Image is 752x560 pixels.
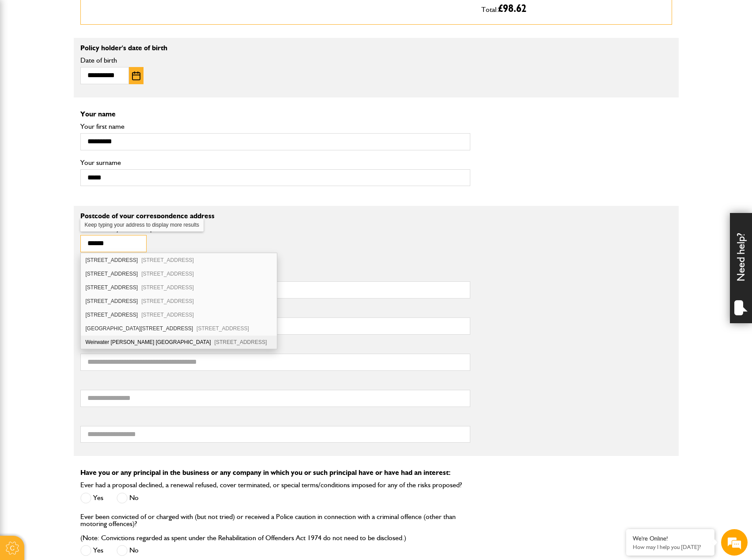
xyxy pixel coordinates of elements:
p: Policy holder's date of birth [80,45,672,52]
label: Date of birth [80,57,470,64]
span: £ [498,4,526,14]
span: [STREET_ADDRESS] [141,257,194,263]
p: Have you or any principal in the business or any company in which you or such principal have or h... [80,469,672,476]
label: Postcode of your correspondence address [80,225,215,232]
label: Yes [80,545,103,556]
span: 98.62 [503,4,526,14]
span: [STREET_ADDRESS] [141,284,194,291]
p: Postcode of your correspondence address [80,213,470,220]
img: d_20077148190_company_1631870298795_20077148190 [15,49,37,61]
input: Enter your phone number [11,134,161,153]
div: Chat with us now [46,49,148,61]
label: No [117,493,139,504]
label: Yes [80,493,103,504]
span: [STREET_ADDRESS] [141,271,194,277]
div: 79 Mill Road [81,254,277,267]
em: Start Chat [120,272,160,284]
img: Choose date [132,71,140,80]
div: We're Online! [633,535,708,542]
textarea: Type your message and hit 'Enter' [11,160,161,264]
div: Weirwater Weir Cottage Mill Road [81,336,277,349]
span: [STREET_ADDRESS] [197,325,249,332]
input: Enter your last name [11,82,161,101]
div: 83 Mill Road [81,295,277,308]
div: 85 Mill Road [81,308,277,322]
label: Your first name [80,123,470,130]
div: Ryder 85 Mill Road [81,322,277,336]
span: [STREET_ADDRESS] [141,298,194,304]
div: 81 Mill Road [81,281,277,295]
label: Ever been convicted of or charged with (but not tried) or received a Police caution in connection... [80,513,470,541]
p: Total: [481,0,665,17]
input: Enter your email address [11,108,161,127]
p: Your name [80,111,672,118]
span: [STREET_ADDRESS] [141,312,194,318]
span: [STREET_ADDRESS] [215,339,267,345]
div: Keep typing your address to display more results [80,218,204,231]
div: Need help? [730,213,752,323]
label: Your surname [80,159,470,166]
div: Minimize live chat window [145,4,166,26]
label: Ever had a proposal declined, a renewal refused, cover terminated, or special terms/conditions im... [80,482,462,489]
label: No [117,545,139,556]
p: How may I help you today? [633,544,708,550]
div: 80 Mill Road [81,267,277,281]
